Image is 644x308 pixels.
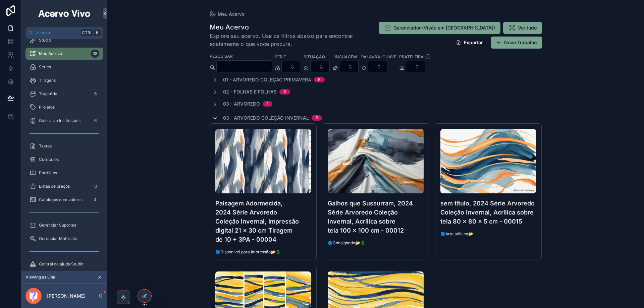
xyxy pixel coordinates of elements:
[318,77,321,82] div: 6
[275,54,286,60] label: Série
[91,50,99,58] div: 38
[39,223,76,228] span: Gerenciar Suportes
[25,61,103,73] a: Séries
[215,199,311,244] h4: Paisagem Adormecida, 2024 Série Arvoredo Coleção Invernal, Impressão digital 21 x 30 cm Tiragem d...
[210,32,363,48] span: Explore seu acervo. Use os filtros abaixo para encontrar exatamente o que você procura.
[25,101,103,113] a: Projetos
[39,157,59,162] span: Curriculos
[81,29,93,36] span: Ctrl
[39,261,83,267] span: Central de ajuda Studio
[91,182,99,190] div: 10
[218,11,245,17] span: Meu Acervo
[25,233,103,245] a: Gerenciar Materiais
[210,53,233,59] label: Pesquisar
[435,123,542,260] a: sem-título,-2024-Série-Arvoredo-Coleção-Invernal,-Acrílica-sobre-tela-80-x-80-x-5-cm---00015-web....
[310,61,330,72] button: Select Button
[91,117,99,125] div: 6
[39,105,55,110] span: Projetos
[36,30,78,36] span: Jump to...
[406,61,425,72] button: Select Button
[322,123,429,260] a: Galhos-que-Sussurram,-2024-Série-Arvoredo-Coleção-Invernal,-Acrílica-sobre-tela-100-x-100-cm---00...
[39,64,51,70] span: Séries
[39,236,77,241] span: Gerenciar Materiais
[39,51,62,56] span: Meu Acervo
[361,54,396,60] label: Palavra-chave
[95,30,100,36] span: K
[215,249,311,255] span: 🔵Disponível para impressão📂💲
[25,180,103,192] a: Listas de preços10
[281,61,301,72] button: Select Button
[518,24,537,31] span: Ver tudo
[25,153,103,166] a: Curriculos
[39,91,57,97] span: Trajetória
[440,199,536,226] h4: sem título, 2024 Série Arvoredo Coleção Invernal, Acrílica sobre tela 80 x 80 x 5 cm - 00015
[223,101,260,107] span: 03 - Arvoredo
[39,143,52,149] span: Textos
[25,34,103,46] a: Studio
[450,37,488,49] button: Exportar
[25,274,55,280] span: Viewing as Lina
[440,231,536,237] span: 🔵Arte pública📂
[37,8,92,19] img: App logo
[304,54,325,60] label: Situação
[399,54,424,60] label: Prateleira
[25,194,103,206] a: Catalogos com valores4
[223,76,311,83] span: 01 - Arvoredo Coleção Primavera
[21,39,107,271] div: scrollable content
[332,54,357,60] label: Linguagem
[223,88,277,95] span: 02 - Folhas e folhas
[39,184,70,189] span: Listas de preços
[39,170,57,176] span: Portfólios
[91,90,99,98] div: 6
[25,88,103,100] a: Trajetória6
[39,197,83,202] span: Catalogos com valores
[25,219,103,231] a: Gerenciar Suportes
[339,61,359,72] button: Select Button
[210,22,363,32] h1: Meu Acervo
[328,240,424,246] span: 🔵Consignado📂💲
[379,22,500,34] button: Gerenciador (Visão em [GEOGRAPHIC_DATA])
[39,38,51,43] span: Studio
[25,27,103,39] button: Jump to...CtrlK
[316,115,318,121] div: 5
[503,22,542,34] button: Ver tudo
[25,48,103,60] a: Meu Acervo38
[25,115,103,127] a: Galerias e Instituições6
[368,61,387,72] button: Select Button
[25,140,103,152] a: Textos
[223,115,309,121] span: 03 - Arvoredo Coleção Invernal
[267,101,268,107] div: 1
[283,89,286,95] div: 8
[440,129,536,193] img: sem-título,-2024-Série-Arvoredo-Coleção-Invernal,-Acrílica-sobre-tela-80-x-80-x-5-cm---00015-web.jpg
[25,167,103,179] a: Portfólios
[215,129,311,193] img: Paisagem-Adormecida,-2024-Série-Arvoredo-Coleção-Invernal,-Impressão-digital-21-x-30-cm-Tiragem-d...
[328,199,424,235] h4: Galhos que Sussurram, 2024 Série Arvoredo Coleção Invernal, Acrílica sobre tela 100 x 100 cm - 00012
[25,258,103,270] a: Central de ajuda Studio
[91,196,99,204] div: 4
[47,293,86,299] p: [PERSON_NAME]
[210,123,317,260] a: Paisagem-Adormecida,-2024-Série-Arvoredo-Coleção-Invernal,-Impressão-digital-21-x-30-cm-Tiragem-d...
[39,78,56,83] span: Tiragens
[328,129,424,193] img: Galhos-que-Sussurram,-2024-Série-Arvoredo-Coleção-Invernal,-Acrílica-sobre-tela-100-x-100-cm---00...
[210,11,245,17] a: Meu Acervo
[491,37,542,49] button: Novo Trabalho
[393,24,495,31] span: Gerenciador (Visão em [GEOGRAPHIC_DATA])
[25,74,103,86] a: Tiragens
[39,118,80,123] span: Galerias e Instituições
